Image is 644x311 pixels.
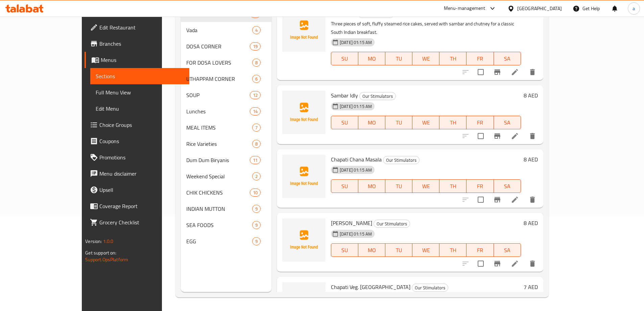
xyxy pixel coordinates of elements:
[331,154,382,164] span: Chapati Chana Masala
[331,179,358,193] button: SU
[186,205,252,213] span: INDIAN MUTTON
[253,27,260,34] span: 4
[250,107,261,115] div: items
[439,179,467,193] button: TH
[358,52,385,65] button: MO
[494,243,521,257] button: SA
[524,155,538,164] h6: 8 AED
[385,116,412,129] button: TU
[331,52,358,65] button: SU
[383,156,419,164] span: Our Stimulators
[412,284,448,292] span: Our Stimulators
[96,105,184,113] span: Edit Menu
[253,125,260,131] span: 7
[337,103,375,110] span: [DATE] 01:15 AM
[497,54,518,64] span: SA
[388,118,410,128] span: TU
[85,149,189,165] a: Promotions
[253,60,260,66] span: 8
[181,103,271,119] div: Lunches14
[85,36,189,52] a: Branches
[181,233,271,249] div: EGG9
[252,140,261,148] div: items
[96,88,184,96] span: Full Menu View
[186,75,252,83] span: UTHAPPAM CORNER
[467,116,494,129] button: FR
[252,205,261,213] div: items
[412,243,439,257] button: WE
[85,117,189,133] a: Choice Groups
[517,5,562,12] div: [GEOGRAPHIC_DATA]
[250,43,260,50] span: 19
[99,121,184,129] span: Choice Groups
[186,124,252,132] span: MEAL ITEMS
[250,91,261,99] div: items
[186,140,252,148] div: Rice Varieties
[99,186,184,194] span: Upsell
[186,221,252,229] span: SEA FOODS
[253,141,260,147] span: 8
[252,59,261,67] div: items
[415,245,437,255] span: WE
[511,260,519,268] a: Edit menu item
[250,156,261,164] div: items
[524,128,541,144] button: delete
[99,170,184,178] span: Menu disclaimer
[358,243,385,257] button: MO
[331,243,358,257] button: SU
[361,118,383,128] span: MO
[524,8,538,18] h6: 6 AED
[181,152,271,168] div: Dum Dum Biryanis11
[186,156,250,164] div: Dum Dum Biryanis
[186,59,252,67] div: FOR DOSA LOVERS
[497,118,518,128] span: SA
[439,243,467,257] button: TH
[474,65,488,79] span: Select to update
[494,52,521,65] button: SA
[331,282,410,292] span: Chapati Veg. [GEOGRAPHIC_DATA]
[90,101,189,117] a: Edit Menu
[511,132,519,140] a: Edit menu item
[331,116,358,129] button: SU
[331,90,358,101] span: Sambar Idly
[186,172,252,180] span: Weekend Special
[282,91,326,134] img: Sambar Idly
[358,179,385,193] button: MO
[489,256,505,272] button: Branch-specific-item
[467,179,494,193] button: FR
[415,181,437,191] span: WE
[511,196,519,204] a: Edit menu item
[388,181,410,191] span: TU
[524,64,541,80] button: delete
[467,243,494,257] button: FR
[99,202,184,210] span: Coverage Report
[282,218,326,262] img: Parotta Chana Masala
[524,218,538,228] h6: 8 AED
[331,20,521,37] p: Three pieces of soft, fluffy steamed rice cakes, served with sambar and chutney for a classic Sou...
[85,52,189,68] a: Menus
[253,76,260,82] span: 6
[103,237,114,246] span: 1.0.0
[337,231,375,237] span: [DATE] 01:15 AM
[253,206,260,212] span: 9
[85,165,189,182] a: Menu disclaimer
[524,192,541,208] button: delete
[85,237,102,246] span: Version:
[181,38,271,54] div: DOSA CORNER19
[252,124,261,132] div: items
[186,26,252,34] span: Vada
[511,68,519,76] a: Edit menu item
[282,8,326,52] img: Idly (3 Nos)
[439,116,467,129] button: TH
[474,257,488,271] span: Select to update
[85,255,128,264] a: Support.OpsPlatform
[85,198,189,214] a: Coverage Report
[467,52,494,65] button: FR
[442,245,464,255] span: TH
[252,26,261,34] div: items
[388,54,410,64] span: TU
[85,19,189,36] a: Edit Restaurant
[181,54,271,71] div: FOR DOSA LOVERS8
[90,68,189,84] a: Sections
